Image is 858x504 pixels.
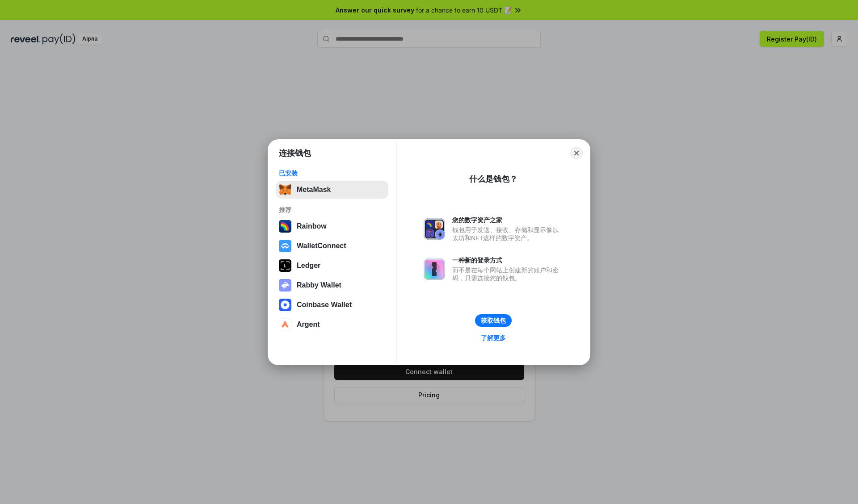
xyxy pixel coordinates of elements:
[276,257,388,275] button: Ledger
[297,242,346,250] div: WalletConnect
[279,169,386,177] div: 已安装
[279,148,311,158] h1: 连接钱包
[276,181,388,199] button: MetaMask
[279,206,386,214] div: 推荐
[279,259,291,272] img: svg+xml,%3Csvg%20xmlns%3D%22http%3A%2F%2Fwww.w3.org%2F2000%2Fsvg%22%20width%3D%2228%22%20height%3...
[279,299,291,311] img: svg+xml,%3Csvg%20width%3D%2228%22%20height%3D%2228%22%20viewBox%3D%220%200%2028%2028%22%20fill%3D...
[276,217,388,235] button: Rainbow
[452,266,563,282] div: 而不是在每个网站上创建新的账户和密码，只需连接您的钱包。
[276,237,388,255] button: WalletConnect
[475,332,511,344] a: 了解更多
[279,318,291,331] img: svg+xml,%3Csvg%20width%3D%2228%22%20height%3D%2228%22%20viewBox%3D%220%200%2028%2028%22%20fill%3D...
[297,186,331,194] div: MetaMask
[452,256,563,264] div: 一种新的登录方式
[276,276,388,294] button: Rabby Wallet
[297,301,352,309] div: Coinbase Wallet
[276,316,388,333] button: Argent
[279,279,291,292] img: svg+xml,%3Csvg%20xmlns%3D%22http%3A%2F%2Fwww.w3.org%2F2000%2Fsvg%22%20fill%3D%22none%22%20viewBox...
[297,281,341,289] div: Rabby Wallet
[279,220,291,233] img: svg+xml,%3Csvg%20width%3D%22120%22%20height%3D%22120%22%20viewBox%3D%220%200%20120%20120%22%20fil...
[424,218,445,240] img: svg+xml,%3Csvg%20xmlns%3D%22http%3A%2F%2Fwww.w3.org%2F2000%2Fsvg%22%20fill%3D%22none%22%20viewBox...
[279,240,291,252] img: svg+xml,%3Csvg%20width%3D%2228%22%20height%3D%2228%22%20viewBox%3D%220%200%2028%2028%22%20fill%3D...
[469,174,517,184] div: 什么是钱包？
[570,147,583,159] button: Close
[279,183,291,196] img: svg+xml,%3Csvg%20fill%3D%22none%22%20height%3D%2233%22%20viewBox%3D%220%200%2035%2033%22%20width%...
[481,317,506,325] div: 获取钱包
[276,296,388,314] button: Coinbase Wallet
[475,314,512,327] button: 获取钱包
[481,334,506,342] div: 了解更多
[452,226,563,242] div: 钱包用于发送、接收、存储和显示像以太坊和NFT这样的数字资产。
[452,216,563,224] div: 您的数字资产之家
[297,262,320,270] div: Ledger
[297,222,327,230] div: Rainbow
[297,321,320,329] div: Argent
[424,258,445,280] img: svg+xml,%3Csvg%20xmlns%3D%22http%3A%2F%2Fwww.w3.org%2F2000%2Fsvg%22%20fill%3D%22none%22%20viewBox...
